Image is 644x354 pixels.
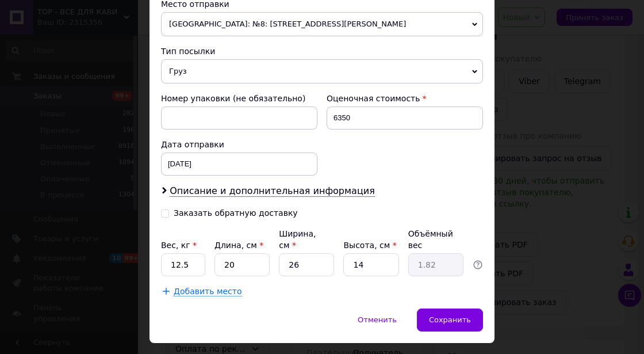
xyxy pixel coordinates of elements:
div: Заказать обратную доставку [174,208,298,218]
span: Добавить место [174,287,242,296]
label: Высота, см [343,241,396,250]
label: Ширина, см [279,229,316,250]
div: Номер упаковки (не обязательно) [161,93,317,104]
span: Описание и дополнительная информация [170,185,375,197]
div: Дата отправки [161,139,317,150]
div: Объёмный вес [408,228,463,251]
label: Длина, см [214,241,263,250]
span: Отменить [358,315,397,324]
div: Оценочная стоимость [327,93,483,104]
span: Груз [161,59,483,83]
span: [GEOGRAPHIC_DATA]: №8: [STREET_ADDRESS][PERSON_NAME] [161,12,483,36]
label: Вес, кг [161,241,197,250]
span: Тип посылки [161,47,215,56]
span: Сохранить [429,315,471,324]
